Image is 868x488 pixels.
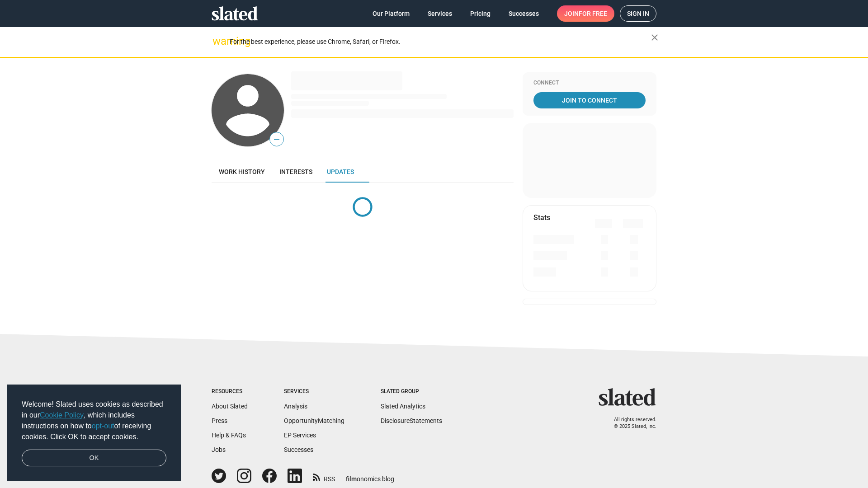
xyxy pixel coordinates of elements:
span: Updates [327,168,354,175]
a: OpportunityMatching [284,417,344,424]
a: About Slated [212,403,248,410]
a: Help & FAQs [212,432,246,439]
div: Slated Group [381,388,442,395]
a: Work history [212,161,272,183]
div: Connect [533,80,646,87]
a: Slated Analytics [381,403,425,410]
a: Analysis [284,403,307,410]
span: Join To Connect [535,92,644,108]
span: Join [564,5,607,22]
a: RSS [313,469,335,483]
a: Services [420,5,459,22]
span: Welcome! Slated uses cookies as described in our , which includes instructions on how to of recei... [22,399,166,442]
a: opt-out [92,422,114,430]
span: Interests [279,168,312,175]
a: Updates [320,161,361,183]
a: Jobs [212,446,226,453]
a: Interests [272,161,320,183]
a: Successes [284,446,313,453]
a: EP Services [284,432,316,439]
a: Press [212,417,227,424]
p: All rights reserved. © 2025 Slated, Inc. [604,417,656,430]
mat-icon: warning [212,36,223,47]
span: Successes [509,5,539,22]
a: Cookie Policy [40,411,84,419]
span: for free [579,5,607,22]
a: Join To Connect [533,92,646,108]
span: Services [428,5,452,22]
mat-icon: close [649,32,660,43]
div: For the best experience, please use Chrome, Safari, or Firefox. [230,36,651,48]
span: Our Platform [373,5,410,22]
div: Services [284,388,344,395]
span: Sign in [627,6,649,21]
span: — [270,134,283,145]
div: cookieconsent [7,385,181,481]
div: Resources [212,388,248,395]
a: Sign in [620,5,656,22]
a: Pricing [463,5,498,22]
a: Joinfor free [557,5,614,22]
a: Our Platform [365,5,417,22]
span: film [346,475,357,483]
a: dismiss cookie message [22,450,166,467]
mat-card-title: Stats [533,213,550,222]
a: Successes [501,5,546,22]
span: Work history [219,168,265,175]
span: Pricing [470,5,491,22]
a: DisclosureStatements [381,417,442,424]
a: filmonomics blog [346,468,394,483]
